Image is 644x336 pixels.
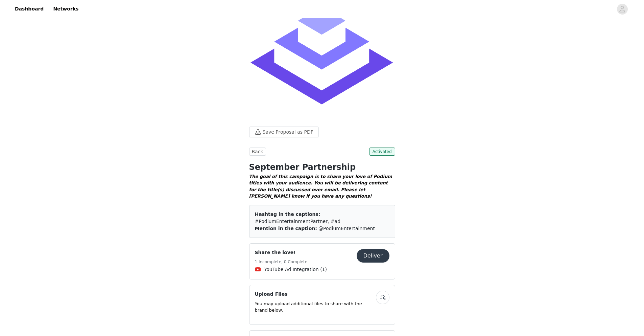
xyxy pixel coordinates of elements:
[249,161,395,173] h1: September Partnership
[255,226,317,231] span: Mention in the caption:
[255,291,376,298] h4: Upload Files
[369,148,395,156] span: Activated
[357,249,389,263] button: Deliver
[318,226,375,231] span: @PodiumEntertainment
[249,243,395,279] div: Share the love!
[255,259,308,265] h5: 1 Incomplete, 0 Complete
[255,211,320,217] span: Hashtag in the captions:
[264,266,327,273] span: YouTube Ad Integration (1)
[249,174,392,199] strong: The goal of this campaign is to share your love of Podium titles with your audience. You will be ...
[249,148,266,156] button: Back
[255,300,376,314] p: You may upload additional files to share with the brand below.
[255,219,341,224] span: #PodiumEntertainmentPartner, #ad
[249,127,319,137] button: Save Proposal as PDF
[11,1,48,17] a: Dashboard
[255,249,308,256] h4: Share the love!
[49,1,82,17] a: Networks
[619,4,625,15] div: avatar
